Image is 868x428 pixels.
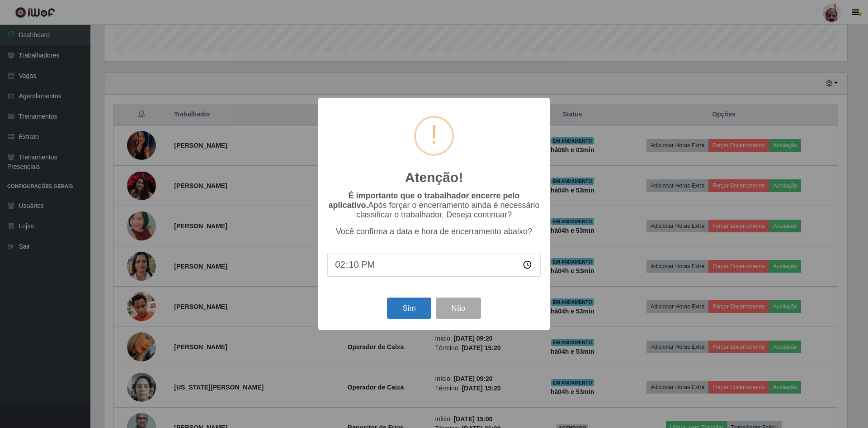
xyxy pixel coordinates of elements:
p: Você confirma a data e hora de encerramento abaixo? [327,227,541,236]
button: Sim [387,298,431,319]
h2: Atenção! [405,169,463,186]
p: Após forçar o encerramento ainda é necessário classificar o trabalhador. Deseja continuar? [327,191,541,220]
b: É importante que o trabalhador encerre pelo aplicativo. [328,191,519,210]
button: Não [436,298,481,319]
